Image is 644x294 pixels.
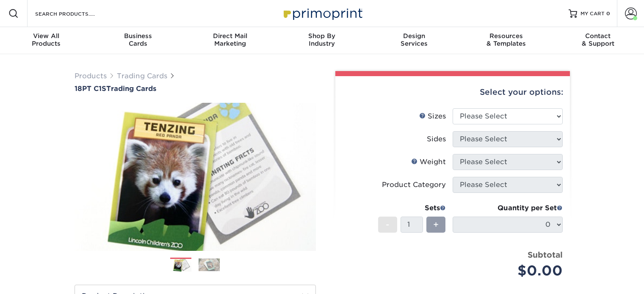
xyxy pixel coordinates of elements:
div: Weight [411,157,446,167]
div: Sets [378,203,446,213]
img: Trading Cards 02 [199,258,220,271]
span: 18PT C1S [75,85,106,93]
div: Services [368,32,460,47]
div: Quantity per Set [453,203,563,213]
div: $0.00 [459,261,563,281]
input: SEARCH PRODUCTS..... [34,8,117,19]
img: Trading Cards 01 [170,258,191,272]
span: Design [368,32,460,40]
span: + [433,218,439,231]
div: & Support [552,32,644,47]
img: 18PT C1S 01 [75,93,316,260]
h1: Trading Cards [75,85,316,93]
div: Sizes [419,111,446,121]
span: MY CART [580,10,605,17]
a: Trading Cards [117,72,167,80]
span: Shop By [276,32,368,40]
div: Sides [427,134,446,144]
div: & Templates [460,32,552,47]
img: Primoprint [280,4,365,22]
div: Select your options: [342,76,563,108]
div: Cards [92,32,184,47]
a: Shop ByIndustry [276,27,368,54]
a: Products [75,72,107,80]
span: Direct Mail [184,32,276,40]
a: 18PT C1STrading Cards [75,85,316,93]
a: DesignServices [368,27,460,54]
a: Direct MailMarketing [184,27,276,54]
div: Industry [276,32,368,47]
div: Marketing [184,32,276,47]
a: Resources& Templates [460,27,552,54]
span: 0 [606,11,610,16]
div: Product Category [382,180,446,190]
span: - [386,218,390,231]
strong: Subtotal [528,250,563,259]
span: Business [92,32,184,40]
span: Resources [460,32,552,40]
a: BusinessCards [92,27,184,54]
span: Contact [552,32,644,40]
a: Contact& Support [552,27,644,54]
